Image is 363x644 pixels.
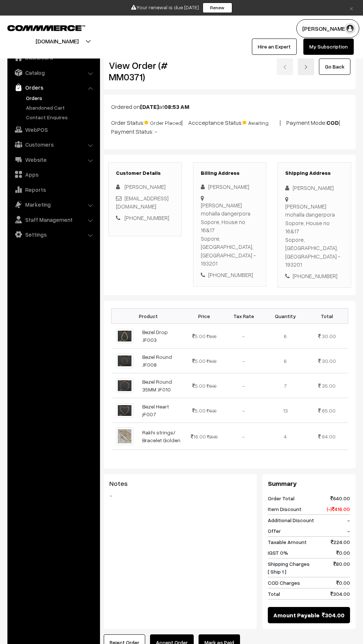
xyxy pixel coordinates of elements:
span: Amount Payable [273,611,320,620]
h2: View Order (# MM0371) [109,60,182,83]
p: Order Status: | Accceptance Status: | Payment Mode: | Payment Status: - [111,117,348,136]
a: Reports [9,183,97,196]
td: - [223,348,264,373]
span: 4 [284,433,287,440]
blockquote: - [109,491,251,500]
a: Hire an Expert [252,39,297,55]
p: Ordered on at [111,102,348,111]
a: Orders [24,94,97,102]
span: 304.00 [322,611,344,620]
a: COMMMERCE [7,23,72,32]
th: Quantity [264,308,306,324]
div: [PERSON_NAME] [201,183,259,191]
span: - [347,527,350,535]
td: - [223,398,264,423]
span: Total [268,590,280,598]
span: 30.00 [322,358,336,364]
th: Tax Rate [223,308,264,324]
span: 35.00 [322,383,336,389]
b: [DATE] [140,103,159,110]
td: - [223,423,264,450]
td: - [223,324,264,348]
img: img-20240217-wa0046-1708176753092-mouldmarket.jpg [116,403,133,418]
a: Marketing [9,198,97,211]
a: Settings [9,228,97,241]
b: COD [326,119,339,126]
a: Rakhi strings/ Bracelet Golden [142,429,180,443]
span: Taxable Amount [268,538,307,546]
b: 08:53 AM [164,103,189,110]
img: right-arrow.png [304,65,308,69]
a: Renew [203,3,232,13]
div: [PHONE_NUMBER] [201,271,259,279]
div: [PERSON_NAME] [285,184,343,192]
span: Offer [268,527,281,535]
span: 80.00 [333,560,350,575]
span: 5.00 [192,333,206,339]
a: Bezel Round 35MM JF010 [142,378,172,393]
img: COMMMERCE [7,25,85,31]
span: 640.00 [330,494,350,502]
span: 65.00 [322,407,336,414]
span: IGST 0% [268,549,288,557]
span: 6 [284,333,287,339]
a: My Subscription [303,39,354,55]
h3: Summary [268,480,350,488]
a: [PHONE_NUMBER] [124,214,169,221]
span: 16.00 [191,433,206,440]
div: Your renewal is due [DATE] [3,3,360,13]
span: Item Discount [268,505,302,513]
a: Customers [9,138,97,151]
img: img-20240217-wa0034-1708176753098-mouldmarket.jpg [116,329,133,343]
span: 13 [283,407,288,414]
h3: Customer Details [116,170,174,176]
div: [PHONE_NUMBER] [285,272,343,280]
img: img-20240629-wa0020-1719639518706-mouldmarket.jpg [116,427,133,445]
div: [PERSON_NAME] mohalla dangerpora Sopore, House no 16&17 Sopore, [GEOGRAPHIC_DATA], [GEOGRAPHIC_DA... [285,202,343,269]
a: Contact Enquires [24,113,97,121]
span: COD Charges [268,579,300,587]
span: Order Total [268,494,294,502]
strike: 10.00 [207,384,216,388]
th: Total [306,308,348,324]
a: [EMAIL_ADDRESS][DOMAIN_NAME] [116,195,169,210]
span: - [347,516,350,524]
a: Staff Management [9,213,97,226]
h3: Shipping Address [285,170,343,176]
img: img-20240217-wa0044-1708176753095-mouldmarket.jpg [116,378,133,393]
a: Bezel Drop JF003 [142,329,168,343]
span: [PERSON_NAME] [124,183,166,190]
span: 64.00 [322,433,336,440]
span: Awaiting [243,117,280,127]
span: Additional Discount [268,516,314,524]
h3: Notes [109,480,251,488]
a: Website [9,153,97,166]
a: WebPOS [9,123,97,136]
a: Go Back [319,59,350,75]
strike: 80.00 [207,434,217,439]
strike: 10.00 [207,359,216,364]
span: 5.00 [192,358,206,364]
img: img-20240217-wa0045-1708176753096-mouldmarket.jpg [116,354,133,368]
span: 7 [284,383,287,389]
span: 30.00 [322,333,336,339]
td: - [223,373,264,398]
button: [PERSON_NAME]… [296,19,359,38]
a: Bezel Round JF008 [142,354,172,368]
a: Apps [9,168,97,181]
a: Bezel Heart jF007 [142,403,169,417]
img: user [344,23,356,34]
span: (-) 416.00 [327,505,350,513]
span: 224.00 [331,538,350,546]
span: 6 [284,358,287,364]
span: 5.00 [192,383,206,389]
strike: 10.00 [207,334,216,339]
h3: Billing Address [201,170,259,176]
div: [PERSON_NAME] mohalla dangerpora Sopore, House no 16&17 Sopore, [GEOGRAPHIC_DATA], [GEOGRAPHIC_DA... [201,201,259,268]
span: Order Placed [144,117,181,127]
span: 5.00 [192,407,206,414]
a: Catalog [9,66,97,79]
span: 0.00 [336,579,350,587]
th: Product [111,308,186,324]
a: Orders [9,81,97,94]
